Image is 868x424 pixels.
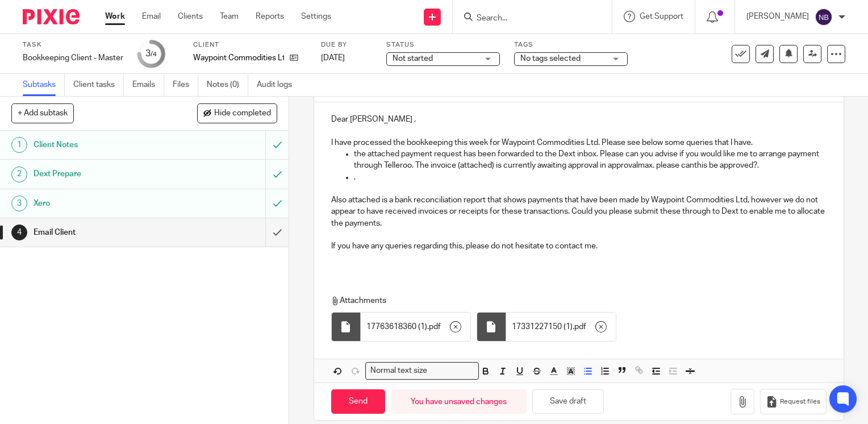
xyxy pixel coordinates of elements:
a: Clients [178,11,203,22]
a: Reports [256,11,284,22]
h1: Dext Prepare [34,165,181,182]
a: Email [142,11,161,22]
a: Notes (0) [207,74,248,96]
p: the attached payment request has been forwarded to the Dext inbox. Please can you advise if you w... [354,148,827,172]
span: Normal text size [368,365,430,377]
p: . [354,172,827,183]
div: . [506,313,616,341]
p: Attachments [331,295,816,306]
label: Status [386,40,500,49]
span: 17331227150 (1) [512,321,573,332]
span: No tags selected [520,55,581,63]
input: Search for option [431,365,472,377]
button: + Add subtask [11,103,74,123]
span: Get Support [640,13,683,20]
p: Also attached is a bank reconciliation report that shows payments that have been made by Waypoint... [331,194,827,229]
span: pdf [574,321,586,332]
button: Request files [760,389,826,414]
button: Save draft [532,389,604,414]
span: Hide completed [214,109,271,118]
div: 1 [11,137,27,153]
img: svg%3E [815,8,833,26]
div: You have unsaved changes [391,389,527,414]
div: Bookkeeping Client - Master [23,52,123,64]
a: Audit logs [257,74,301,96]
button: Hide completed [197,103,277,123]
h1: Client Notes [34,136,181,153]
span: Request files [780,397,820,406]
a: Settings [301,11,331,22]
span: Not started [393,55,433,63]
label: Client [193,40,307,49]
a: Work [105,11,125,22]
h1: Xero [34,195,181,212]
h1: Email Client [34,224,181,241]
input: Send [331,389,385,414]
span: 17763618360 (1) [366,321,427,332]
a: Subtasks [23,74,65,96]
p: [PERSON_NAME] [746,11,809,22]
a: Emails [132,74,164,96]
small: /4 [151,51,157,57]
input: Search [475,14,578,24]
span: [DATE] [321,54,345,62]
a: Files [173,74,198,96]
img: Pixie [23,9,80,24]
div: 4 [11,225,27,240]
label: Due by [321,40,372,49]
div: . [361,313,470,341]
a: Client tasks [73,74,124,96]
p: If you have any queries regarding this, please do not hesitate to contact me. [331,240,827,252]
a: Team [220,11,239,22]
div: 3 [11,196,27,211]
div: Search for option [365,362,479,380]
span: pdf [429,321,441,332]
p: Waypoint Commodities Ltd [193,52,284,64]
div: 2 [11,167,27,182]
p: Dear [PERSON_NAME] , [331,114,827,125]
p: I have processed the bookkeeping this week for Waypoint Commodities Ltd. Please see below some qu... [331,137,827,148]
div: 3 [145,47,157,60]
label: Tags [514,40,628,49]
label: Task [23,40,123,49]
